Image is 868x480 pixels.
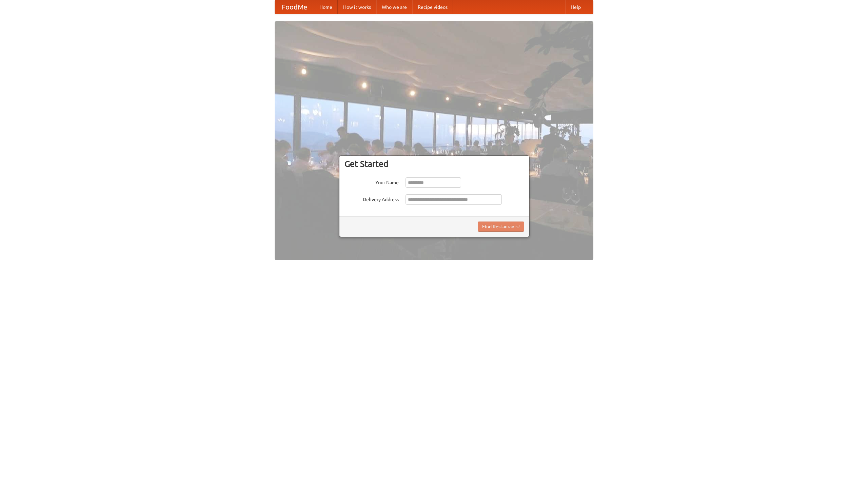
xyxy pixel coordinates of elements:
a: FoodMe [275,0,314,14]
label: Your Name [344,177,399,186]
button: Find Restaurants! [478,222,524,232]
h3: Get Started [344,159,524,169]
label: Delivery Address [344,194,399,203]
a: Home [314,0,338,14]
a: How it works [338,0,376,14]
a: Recipe videos [412,0,453,14]
a: Who we are [376,0,412,14]
a: Help [565,0,586,14]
